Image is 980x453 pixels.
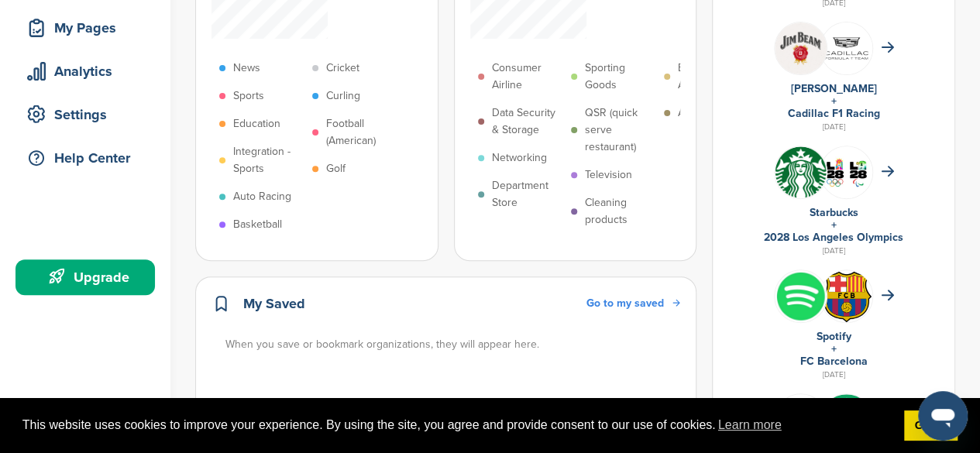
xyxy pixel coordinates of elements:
[810,206,858,219] a: Starbucks
[233,88,264,105] p: Sports
[678,60,749,94] p: Bathroom Appliances
[678,105,700,122] p: Auto
[820,270,872,323] img: Open uri20141112 64162 1yeofb6?1415809477
[728,120,939,134] div: [DATE]
[15,10,155,46] a: My Pages
[326,88,360,105] p: Curling
[23,101,155,129] div: Settings
[904,410,958,441] a: dismiss cookie message
[585,166,632,184] p: Television
[492,105,563,139] p: Data Security & Storage
[233,143,304,177] p: Integration - Sports
[326,60,359,77] p: Cricket
[23,14,155,42] div: My Pages
[243,293,305,314] h2: My Saved
[728,368,939,382] div: [DATE]
[15,97,155,132] a: Settings
[764,231,903,244] a: 2028 Los Angeles Olympics
[15,259,155,295] a: Upgrade
[22,414,892,437] span: This website uses cookies to improve your experience. By using the site, you agree and provide co...
[788,107,880,120] a: Cadillac F1 Racing
[15,53,155,89] a: Analytics
[728,244,939,258] div: [DATE]
[775,270,827,322] img: Vrpucdn2 400x400
[775,146,827,198] img: Open uri20141112 50798 1m0bak2
[23,263,155,291] div: Upgrade
[326,115,397,149] p: Football (American)
[585,60,656,94] p: Sporting Goods
[326,160,346,177] p: Golf
[233,60,260,77] p: News
[15,140,155,176] a: Help Center
[23,144,155,172] div: Help Center
[817,330,851,343] a: Spotify
[225,336,682,353] div: When you save or bookmark organizations, they will appear here.
[233,188,291,205] p: Auto Racing
[775,22,827,74] img: Jyyddrmw 400x400
[918,391,968,441] iframe: Button to launch messaging window
[492,177,563,211] p: Department Store
[492,149,547,166] p: Networking
[831,218,837,232] a: +
[233,216,282,233] p: Basketball
[585,105,656,156] p: QSR (quick serve restaurant)
[820,22,872,74] img: Fcgoatp8 400x400
[23,57,155,85] div: Analytics
[585,194,656,228] p: Cleaning products
[820,394,872,446] img: Inc kuuz 400x400
[820,146,872,198] img: Csrq75nh 400x400
[716,414,784,437] a: learn more about cookies
[586,295,680,312] a: Go to my saved
[831,94,837,108] a: +
[492,60,563,94] p: Consumer Airline
[800,355,868,368] a: FC Barcelona
[831,342,837,355] a: +
[791,82,877,95] a: [PERSON_NAME]
[586,297,663,310] span: Go to my saved
[233,115,280,132] p: Education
